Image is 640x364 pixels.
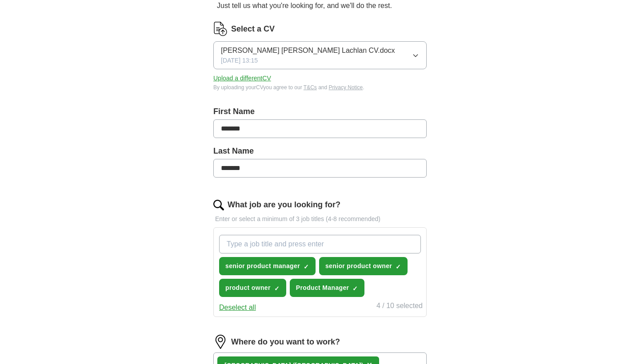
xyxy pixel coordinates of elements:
span: ✓ [274,285,280,292]
button: senior product manager✓ [219,257,316,275]
button: Upload a differentCV [213,74,271,83]
a: T&Cs [304,84,317,91]
span: senior product manager [225,261,300,271]
label: What job are you looking for? [228,199,340,211]
button: Product Manager✓ [290,279,365,297]
img: location.png [213,335,228,349]
span: ✓ [352,285,358,292]
button: senior product owner✓ [319,257,408,275]
input: Type a job title and press enter [219,235,421,253]
span: Product Manager [296,283,349,293]
span: senior product owner [325,261,392,271]
label: First Name [213,106,427,118]
button: product owner✓ [219,279,286,297]
span: [PERSON_NAME] [PERSON_NAME] Lachlan CV.docx [221,45,395,56]
p: Enter or select a minimum of 3 job titles (4-8 recommended) [213,214,427,224]
img: search.png [213,200,224,210]
button: Deselect all [219,302,256,313]
span: ✓ [396,263,401,270]
label: Last Name [213,145,427,157]
span: [DATE] 13:15 [221,56,258,65]
label: Where do you want to work? [231,336,340,348]
label: Select a CV [231,23,275,35]
div: 4 / 10 selected [376,301,423,313]
span: product owner [225,283,271,293]
button: [PERSON_NAME] [PERSON_NAME] Lachlan CV.docx[DATE] 13:15 [213,41,427,69]
span: ✓ [304,263,309,270]
div: By uploading your CV you agree to our and . [213,83,427,91]
img: CV Icon [213,22,228,36]
a: Privacy Notice [329,84,363,91]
